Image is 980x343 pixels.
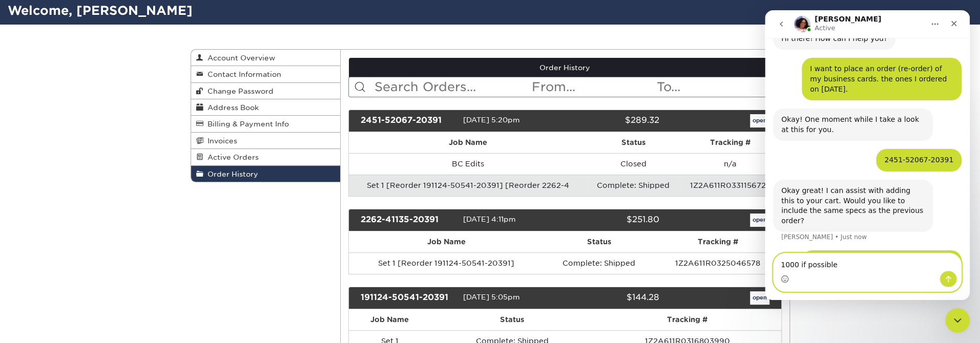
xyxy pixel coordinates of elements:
[203,120,289,128] span: Billing & Payment Info
[557,114,667,127] div: $289.32
[203,70,281,78] span: Contact Information
[654,252,781,274] td: 1Z2A611R0325046578
[349,58,781,77] a: Order History
[203,153,259,161] span: Active Orders
[191,66,341,82] a: Contact Information
[544,252,655,274] td: Complete: Shipped
[203,170,258,178] span: Order History
[463,293,519,301] span: [DATE] 5:05pm
[587,175,679,196] td: Complete: Shipped
[349,309,430,330] th: Job Name
[203,103,259,112] span: Address Book
[463,215,515,223] span: [DATE] 4:11pm
[679,175,781,196] td: 1Z2A611R0331156723
[544,231,655,252] th: Status
[557,291,667,305] div: $144.28
[945,308,970,333] iframe: Intercom live chat
[349,231,544,252] th: Job Name
[654,231,781,252] th: Tracking #
[353,114,463,127] div: 2451-52067-20391
[594,309,781,330] th: Tracking #
[349,132,587,153] th: Job Name
[750,213,769,227] a: open
[191,133,341,149] a: Invoices
[430,309,594,330] th: Status
[349,153,587,175] td: BC Edits
[750,291,769,305] a: open
[750,114,769,127] a: open
[203,137,237,145] span: Invoices
[191,50,341,66] a: Account Overview
[353,213,463,227] div: 2262-41135-20391
[679,153,781,175] td: n/a
[203,54,275,62] span: Account Overview
[373,77,531,97] input: Search Orders...
[765,10,970,300] iframe: Intercom live chat
[679,132,781,153] th: Tracking #
[557,213,667,227] div: $251.80
[191,149,341,165] a: Active Orders
[191,99,341,116] a: Address Book
[531,77,656,97] input: From...
[203,87,274,95] span: Change Password
[191,116,341,132] a: Billing & Payment Info
[349,252,544,274] td: Set 1 [Reorder 191124-50541-20391]
[353,291,463,305] div: 191124-50541-20391
[587,132,679,153] th: Status
[349,175,587,196] td: Set 1 [Reorder 191124-50541-20391] [Reorder 2262-4
[587,153,679,175] td: Closed
[463,116,519,124] span: [DATE] 5:20pm
[191,166,341,182] a: Order History
[191,83,341,99] a: Change Password
[656,77,781,97] input: To...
